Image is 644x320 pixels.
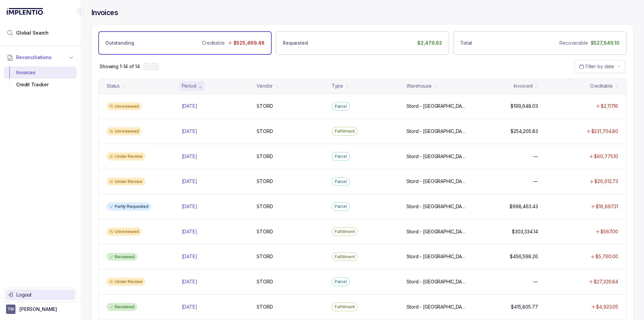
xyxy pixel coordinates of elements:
p: Fulfillment [335,128,355,135]
div: Partly Requested [107,202,151,211]
p: Parcel [335,203,347,210]
p: Parcel [335,278,347,285]
p: [DATE] [182,178,197,185]
p: Logout [16,291,72,298]
p: $27,326.84 [594,278,618,285]
p: Recoverable [559,40,588,46]
p: Parcel [335,103,347,110]
p: Stord - [GEOGRAPHIC_DATA], Stord - [GEOGRAPHIC_DATA], Stord - [GEOGRAPHIC_DATA] [407,103,468,109]
p: — [533,278,538,285]
span: Filter by date [586,63,614,69]
div: Under Review [107,152,145,161]
p: [DATE] [182,278,197,285]
div: Credit Tracker [9,79,71,91]
span: User initials [6,305,15,314]
p: [DATE] [182,203,197,210]
button: Date Range Picker [575,60,625,73]
p: $525,469.48 [233,40,265,46]
p: $231,704.80 [591,128,618,135]
div: Warehouse [407,83,432,89]
p: [DATE] [182,153,197,160]
div: Collapse Icon [76,7,85,15]
div: Type [332,83,343,89]
button: Reconciliations [4,50,76,65]
search: Date Range Picker [579,63,614,70]
div: Creditable [590,83,613,89]
p: [DATE] [182,253,197,260]
div: Invoiced [514,83,533,89]
div: Reconciliations [4,65,76,92]
p: $2,479.62 [417,40,442,46]
p: $2,117.16 [601,103,618,109]
p: [PERSON_NAME] [19,306,57,313]
p: $456,598.26 [510,253,538,260]
p: Stord - [GEOGRAPHIC_DATA], Stord - [GEOGRAPHIC_DATA], Stord - [GEOGRAPHIC_DATA] [407,203,468,210]
div: Unreviewed [107,228,142,236]
p: $199,648.03 [511,103,538,109]
div: Remaining page entries [100,63,140,70]
p: Showing 1-14 of 14 [100,63,140,70]
p: Stord - [GEOGRAPHIC_DATA], Stord - [GEOGRAPHIC_DATA], Stord - [GEOGRAPHIC_DATA] [407,278,468,285]
p: STORD [257,178,273,185]
p: $5,760.00 [595,253,618,260]
p: STORD [257,253,273,260]
p: $303,334.14 [512,228,538,235]
p: Stord - [GEOGRAPHIC_DATA], [GEOGRAPHIC_DATA] - [GEOGRAPHIC_DATA] [407,128,468,135]
div: Period [182,83,196,89]
p: Outstanding [105,40,134,46]
p: [DATE] [182,128,197,135]
p: Stord - [GEOGRAPHIC_DATA] [407,228,468,235]
p: Total [460,40,472,46]
div: Under Review [107,178,145,186]
p: Stord - [GEOGRAPHIC_DATA], [GEOGRAPHIC_DATA] - [GEOGRAPHIC_DATA] [407,253,468,260]
div: Invoices [9,66,71,79]
p: $415,805.77 [511,304,538,310]
p: $4,923.05 [596,304,618,310]
h4: Invoices [91,8,118,17]
div: Unreviewed [107,127,142,135]
p: $16,897.31 [596,203,618,210]
p: [DATE] [182,103,197,109]
p: Fulfillment [335,304,355,310]
p: $527,949.10 [591,40,620,46]
div: Status [107,83,120,89]
span: Reconciliations [16,54,52,61]
div: Vendor [257,83,273,89]
p: $254,205.83 [511,128,538,135]
p: Stord - [GEOGRAPHIC_DATA], Stord - [GEOGRAPHIC_DATA], Stord - [GEOGRAPHIC_DATA] [407,153,468,160]
p: $567.00 [600,228,618,235]
p: Parcel [335,178,347,185]
p: [DATE] [182,228,197,235]
p: STORD [257,153,273,160]
p: $60,775.10 [594,153,618,160]
p: STORD [257,103,273,109]
p: Creditable [202,40,225,46]
p: Requested [283,40,308,46]
p: STORD [257,203,273,210]
p: $998,463.43 [509,203,538,210]
div: Unreviewed [107,102,142,110]
p: [DATE] [182,304,197,310]
div: Under Review [107,278,145,286]
div: Reviewed [107,303,137,311]
span: Global Search [16,30,49,36]
p: STORD [257,228,273,235]
p: Parcel [335,153,347,160]
p: Stord - [GEOGRAPHIC_DATA], Stord - [GEOGRAPHIC_DATA], Stord - [GEOGRAPHIC_DATA] [407,178,468,185]
p: Stord - [GEOGRAPHIC_DATA], [GEOGRAPHIC_DATA] - [GEOGRAPHIC_DATA] [407,304,468,310]
p: — [533,153,538,160]
button: User initials[PERSON_NAME] [6,305,74,314]
p: STORD [257,278,273,285]
p: Fulfillment [335,228,355,235]
p: Fulfillment [335,254,355,260]
p: $26,612.73 [594,178,618,185]
p: — [533,178,538,185]
p: STORD [257,128,273,135]
p: STORD [257,304,273,310]
div: Reviewed [107,253,137,261]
